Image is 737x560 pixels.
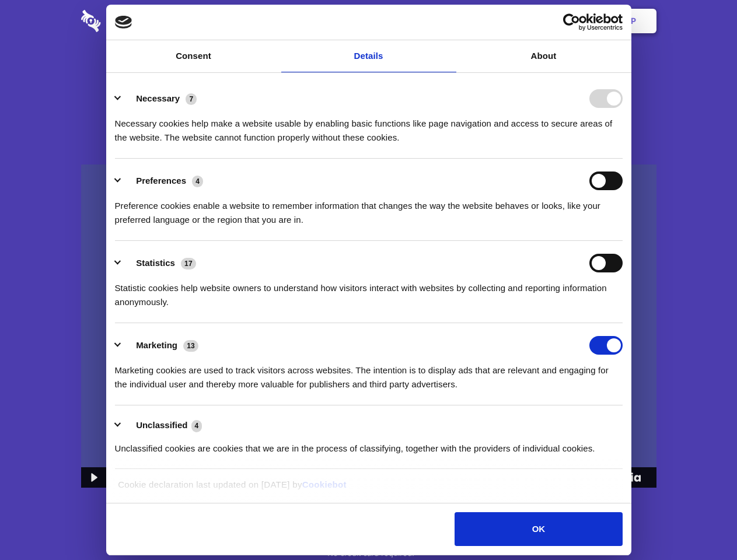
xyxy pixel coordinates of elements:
a: Login [529,3,580,39]
button: Statistics (17) [115,254,204,272]
span: 7 [186,93,197,105]
div: Statistic cookies help website owners to understand how visitors interact with websites by collec... [115,272,623,309]
span: 17 [181,258,196,269]
a: About [456,40,631,72]
h4: Auto-redaction of sensitive data, encrypted data sharing and self-destructing private chats. Shar... [81,106,656,145]
img: logo-wordmark-white-trans-d4663122ce5f474addd5e946df7df03e33cb6a1c49d2221995e7729f52c070b2.svg [81,10,181,32]
a: Usercentrics Cookiebot - opens in a new window [521,13,623,31]
div: Unclassified cookies are cookies that we are in the process of classifying, together with the pro... [115,433,623,456]
div: Preference cookies enable a website to remember information that changes the way the website beha... [115,190,623,227]
div: Necessary cookies help make a website usable by enabling basic functions like page navigation and... [115,108,623,145]
div: Marketing cookies are used to track visitors across websites. The intention is to display ads tha... [115,355,623,391]
a: Contact [473,3,527,39]
label: Preferences [136,176,186,185]
img: logo [115,16,132,29]
h1: Eliminate Slack Data Loss. [81,52,656,94]
label: Marketing [136,340,177,350]
button: Necessary (7) [115,89,204,108]
a: Pricing [343,3,393,39]
a: Details [281,40,456,72]
button: Preferences (4) [115,171,211,190]
button: OK [455,512,622,546]
iframe: Drift Widget Chat Controller [679,502,723,546]
button: Marketing (13) [115,336,206,355]
div: Cookie declaration last updated on [DATE] by [109,478,628,501]
span: 13 [183,340,198,352]
button: Play Video [81,467,105,488]
a: Cookiebot [302,480,347,489]
a: Consent [106,40,281,72]
label: Statistics [136,258,175,268]
span: 4 [191,420,202,432]
label: Necessary [136,93,180,103]
button: Unclassified (4) [115,418,209,433]
img: Sharesecret [81,164,656,488]
span: 4 [192,176,203,187]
